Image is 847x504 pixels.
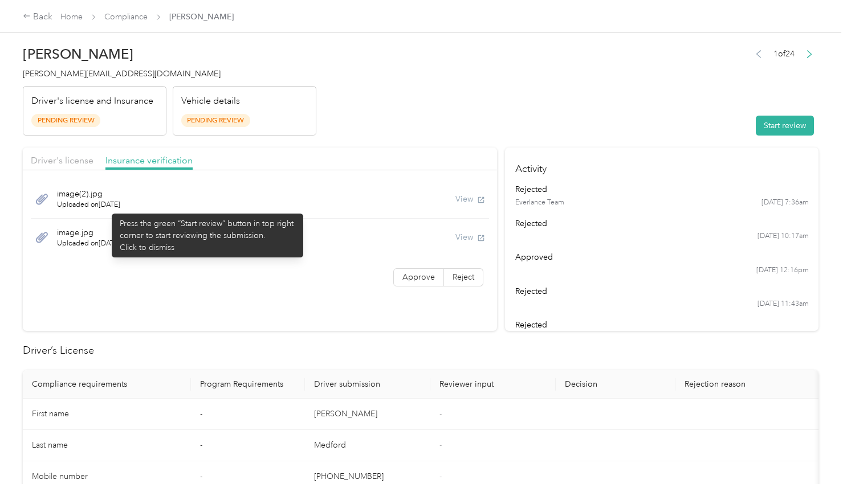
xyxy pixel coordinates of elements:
[31,95,153,108] p: Driver's license and Insurance
[439,440,442,450] span: -
[402,272,435,282] span: Approve
[758,299,809,309] time: [DATE] 11:43am
[453,272,474,282] span: Reject
[439,409,442,419] span: -
[783,440,847,504] iframe: Everlance-gr Chat Button Frame
[556,370,675,399] th: Decision
[305,430,430,461] td: Medford
[23,430,191,461] td: Last name
[23,69,221,79] span: [PERSON_NAME][EMAIL_ADDRESS][DOMAIN_NAME]
[758,231,809,241] time: [DATE] 10:17am
[57,239,120,249] span: Uploaded on [DATE]
[31,155,93,166] span: Driver's license
[104,12,148,22] a: Compliance
[762,198,809,208] time: [DATE] 7:36am
[305,370,430,399] th: Driver submission
[23,399,191,430] td: First name
[675,370,826,399] th: Rejection reason
[439,472,442,481] span: -
[23,46,316,62] h2: [PERSON_NAME]
[32,409,69,419] span: First name
[515,285,809,297] div: rejected
[773,48,795,60] span: 1 of 24
[756,116,814,136] button: Start review
[23,370,191,399] th: Compliance requirements
[191,399,305,430] td: -
[57,200,120,210] span: Uploaded on [DATE]
[515,251,809,263] div: approved
[23,343,819,358] h2: Driver’s License
[105,155,193,166] span: Insurance verification
[515,198,564,208] span: Everlance Team
[31,114,100,127] span: Pending Review
[181,114,250,127] span: Pending Review
[23,461,191,493] td: Mobile number
[23,10,52,24] div: Back
[57,188,120,200] span: image(2).jpg
[169,11,234,23] span: [PERSON_NAME]
[32,472,88,481] span: Mobile number
[305,399,430,430] td: [PERSON_NAME]
[505,147,819,183] h4: Activity
[32,440,68,450] span: Last name
[191,370,305,399] th: Program Requirements
[191,430,305,461] td: -
[515,183,809,195] div: rejected
[515,218,809,230] div: rejected
[756,265,809,276] time: [DATE] 12:16pm
[515,319,809,331] div: rejected
[57,227,120,239] span: image.jpg
[305,461,430,493] td: [PHONE_NUMBER]
[181,95,240,108] p: Vehicle details
[191,461,305,493] td: -
[430,370,556,399] th: Reviewer input
[60,12,83,22] a: Home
